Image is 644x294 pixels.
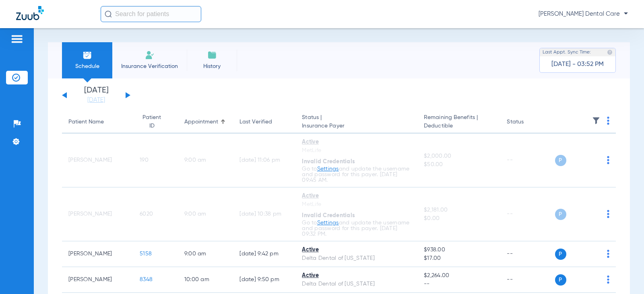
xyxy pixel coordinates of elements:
[417,111,500,134] th: Remaining Benefits |
[555,274,566,286] span: P
[62,267,133,293] td: [PERSON_NAME]
[178,241,233,267] td: 9:00 AM
[68,118,127,126] div: Patient Name
[607,156,609,164] img: group-dot-blue.svg
[555,155,566,166] span: P
[302,280,411,288] div: Delta Dental of [US_STATE]
[302,138,411,146] div: Active
[543,48,591,56] span: Last Appt. Sync Time:
[178,187,233,241] td: 9:00 AM
[233,267,295,293] td: [DATE] 9:50 PM
[184,118,227,126] div: Appointment
[317,166,339,172] a: Settings
[607,210,609,218] img: group-dot-blue.svg
[118,62,181,70] span: Insurance Verification
[302,192,411,200] div: Active
[140,113,164,130] div: Patient ID
[302,246,411,254] div: Active
[62,134,133,187] td: [PERSON_NAME]
[555,209,566,220] span: P
[424,160,494,169] span: $50.00
[302,122,411,130] span: Insurance Payer
[424,214,494,223] span: $0.00
[500,267,555,293] td: --
[551,60,604,68] span: [DATE] - 03:52 PM
[233,241,295,267] td: [DATE] 9:42 PM
[302,213,355,218] span: Invalid Credentials
[184,118,218,126] div: Appointment
[424,206,494,214] span: $2,181.00
[105,10,112,18] img: Search Icon
[10,34,23,44] img: hamburger-icon
[72,96,120,104] a: [DATE]
[424,152,494,160] span: $2,000.00
[555,249,566,260] span: P
[500,187,555,241] td: --
[500,134,555,187] td: --
[607,250,609,258] img: group-dot-blue.svg
[317,220,339,226] a: Settings
[68,118,104,126] div: Patient Name
[539,10,628,18] span: [PERSON_NAME] Dental Care
[83,50,92,60] img: Schedule
[302,254,411,263] div: Delta Dental of [US_STATE]
[604,255,644,294] iframe: Chat Widget
[140,157,149,163] span: 190
[424,122,494,130] span: Deductible
[607,117,609,125] img: group-dot-blue.svg
[500,111,555,134] th: Status
[233,187,295,241] td: [DATE] 10:38 PM
[424,246,494,254] span: $938.00
[302,159,355,164] span: Invalid Credentials
[193,62,231,70] span: History
[302,146,411,155] div: MetLife
[145,50,155,60] img: Manual Insurance Verification
[239,118,272,126] div: Last Verified
[140,277,153,282] span: 8348
[178,267,233,293] td: 10:00 AM
[140,211,153,217] span: 6020
[233,134,295,187] td: [DATE] 11:06 PM
[178,134,233,187] td: 9:00 AM
[140,113,171,130] div: Patient ID
[16,6,44,20] img: Zuub Logo
[592,117,600,125] img: filter.svg
[207,50,217,60] img: History
[500,241,555,267] td: --
[62,241,133,267] td: [PERSON_NAME]
[302,271,411,280] div: Active
[424,280,494,288] span: --
[302,200,411,209] div: MetLife
[295,111,417,134] th: Status |
[140,251,152,257] span: 5158
[101,6,201,22] input: Search for patients
[68,62,106,70] span: Schedule
[424,271,494,280] span: $2,264.00
[424,254,494,263] span: $17.00
[239,118,289,126] div: Last Verified
[62,187,133,241] td: [PERSON_NAME]
[72,86,120,104] li: [DATE]
[607,49,613,55] img: last sync help info
[302,220,411,237] p: Go to and update the username and password for this payer. [DATE] 09:32 PM.
[302,166,411,183] p: Go to and update the username and password for this payer. [DATE] 09:45 AM.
